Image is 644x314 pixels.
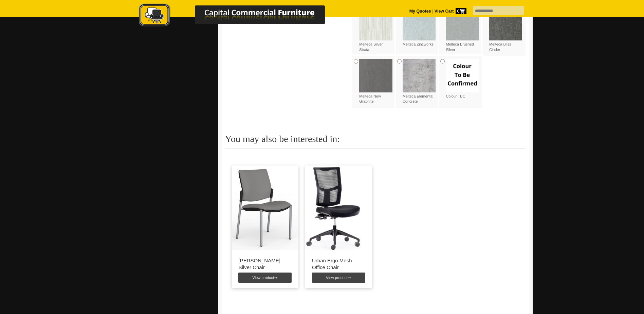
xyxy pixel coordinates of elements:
img: Urban Ergo Mesh Office Chair [305,165,362,250]
p: [PERSON_NAME] Silver Chair [239,257,292,271]
label: Melteca Elemental Concrete [403,59,436,104]
img: Melteca Brushed Silver [446,7,479,40]
span: 0 [456,8,466,14]
label: Melteca Brushed Silver [446,7,479,52]
label: Melteca Zincworks [403,7,436,47]
img: Eura Silver Chair [232,165,299,250]
img: Melteca New Graphite [359,59,392,92]
img: Melteca Zincworks [403,7,436,40]
a: View product [312,273,365,283]
img: Colour TBC [446,59,479,92]
img: Capital Commercial Furniture Logo [120,3,358,28]
a: My Quotes [409,9,431,14]
strong: View Cart [435,9,466,14]
label: Melteca Bliss Cinder [489,7,522,52]
img: Melteca Bliss Cinder [489,7,522,40]
label: Melteca Silver Strata [359,7,392,52]
a: View product [238,273,292,283]
img: Melteca Elemental Concrete [403,59,436,92]
a: View Cart0 [433,9,466,14]
img: Melteca Silver Strata [359,7,392,40]
p: Urban Ergo Mesh Office Chair [312,257,365,271]
label: Colour TBC [446,59,479,99]
h2: You may also be interested in: [225,134,526,149]
label: Melteca New Graphite [359,59,392,104]
a: Capital Commercial Furniture Logo [120,3,358,30]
